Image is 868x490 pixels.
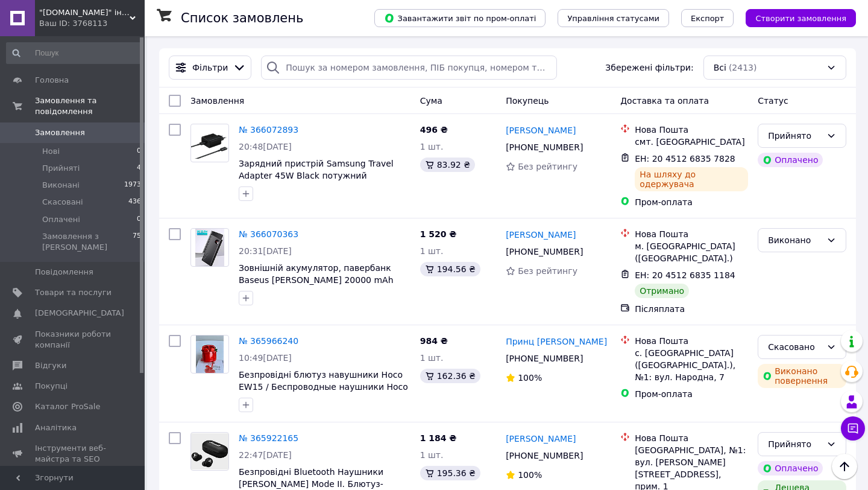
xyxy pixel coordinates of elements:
[567,14,659,23] span: Управління статусами
[420,246,444,256] span: 1 шт.
[239,263,394,309] a: Зовнішній акумулятор, павербанк Baseus [PERSON_NAME] 20000 mAh 22.5w. Power Bank з підтримкою шви...
[758,461,823,476] div: Оплачено
[714,62,726,74] span: Всі
[605,62,693,74] span: Збережені фільтри:
[420,157,475,172] div: 83.92 ₴
[124,180,141,191] span: 1973
[137,214,141,225] span: 0
[832,454,857,479] button: Наверх
[35,75,69,86] span: Головна
[635,136,748,148] div: смт. [GEOGRAPHIC_DATA]
[503,447,585,464] div: [PHONE_NUMBER]
[758,153,823,167] div: Оплачено
[635,388,748,400] div: Пром-оплата
[42,163,80,174] span: Прийняті
[39,18,145,29] div: Ваш ID: 3768113
[35,422,77,433] span: Аналітика
[35,95,145,117] span: Замовлення та повідомлення
[755,14,846,23] span: Створити замовлення
[384,13,536,24] span: Завантажити звіт по пром-оплаті
[35,287,112,298] span: Товари та послуги
[841,416,865,441] button: Чат з покупцем
[261,56,557,80] input: Пошук за номером замовлення, ПІБ покупця, номером телефону, Email, номером накладної
[239,450,292,460] span: 22:47[DATE]
[133,231,141,253] span: 75
[729,63,757,72] span: (2413)
[681,9,734,27] button: Експорт
[195,229,225,266] img: Фото товару
[39,7,130,18] span: "Inectarine.store" інтернет-магазин
[239,370,408,404] a: Безпровідні блютуз навушники Hoco EW15 / Беспроводные наушники Hoco tws Bluetooth ew15
[635,347,748,383] div: с. [GEOGRAPHIC_DATA] ([GEOGRAPHIC_DATA].), №1: вул. Народна, 7
[506,124,576,136] a: [PERSON_NAME]
[35,308,124,319] span: [DEMOGRAPHIC_DATA]
[192,62,228,74] span: Фільтри
[6,42,142,64] input: Пошук
[558,9,669,27] button: Управління статусами
[420,229,457,239] span: 1 520 ₴
[635,432,748,444] div: Нова Пошта
[420,433,457,443] span: 1 184 ₴
[768,340,822,354] div: Скасовано
[42,180,80,191] span: Виконані
[128,197,141,208] span: 436
[503,139,585,156] div: [PHONE_NUMBER]
[635,228,748,240] div: Нова Пошта
[635,335,748,347] div: Нова Пошта
[42,146,60,157] span: Нові
[620,96,709,106] span: Доставка та оплата
[635,284,689,298] div: Отримано
[420,96,442,106] span: Cума
[239,336,298,346] a: № 365966240
[518,373,542,383] span: 100%
[518,470,542,480] span: 100%
[181,11,303,25] h1: Список замовлень
[196,336,224,373] img: Фото товару
[635,167,748,191] div: На шляху до одержувача
[420,369,480,383] div: 162.36 ₴
[42,214,80,225] span: Оплачені
[35,443,112,465] span: Інструменти веб-майстра та SEO
[239,142,292,151] span: 20:48[DATE]
[768,129,822,142] div: Прийнято
[518,162,577,171] span: Без рейтингу
[635,124,748,136] div: Нова Пошта
[190,335,229,374] a: Фото товару
[42,197,83,208] span: Скасовані
[635,154,735,164] span: ЕН: 20 4512 6835 7828
[35,329,112,351] span: Показники роботи компанії
[503,243,585,260] div: [PHONE_NUMBER]
[35,401,100,412] span: Каталог ProSale
[137,163,141,174] span: 4
[734,13,856,22] a: Створити замовлення
[35,381,68,392] span: Покупці
[239,246,292,256] span: 20:31[DATE]
[190,432,229,471] a: Фото товару
[239,159,399,205] a: Зарядний пристрій Samsung Travel Adapter 45W Black потужний зарядний адаптер для швидкого та ефек...
[420,336,448,346] span: 984 ₴
[768,437,822,451] div: Прийнято
[239,433,298,443] a: № 365922165
[420,125,448,135] span: 496 ₴
[239,353,292,363] span: 10:49[DATE]
[420,353,444,363] span: 1 шт.
[191,127,228,159] img: Фото товару
[518,266,577,276] span: Без рейтингу
[506,229,576,241] a: [PERSON_NAME]
[506,336,607,348] a: Принц [PERSON_NAME]
[635,240,748,264] div: м. [GEOGRAPHIC_DATA] ([GEOGRAPHIC_DATA].)
[420,466,480,480] div: 195.36 ₴
[506,433,576,445] a: [PERSON_NAME]
[190,228,229,267] a: Фото товару
[758,364,846,388] div: Виконано повернення
[503,350,585,367] div: [PHONE_NUMBER]
[191,433,228,470] img: Фото товару
[42,231,133,253] span: Замовлення з [PERSON_NAME]
[635,303,748,315] div: Післяплата
[137,146,141,157] span: 0
[691,14,725,23] span: Експорт
[420,262,480,276] div: 194.56 ₴
[635,196,748,208] div: Пром-оплата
